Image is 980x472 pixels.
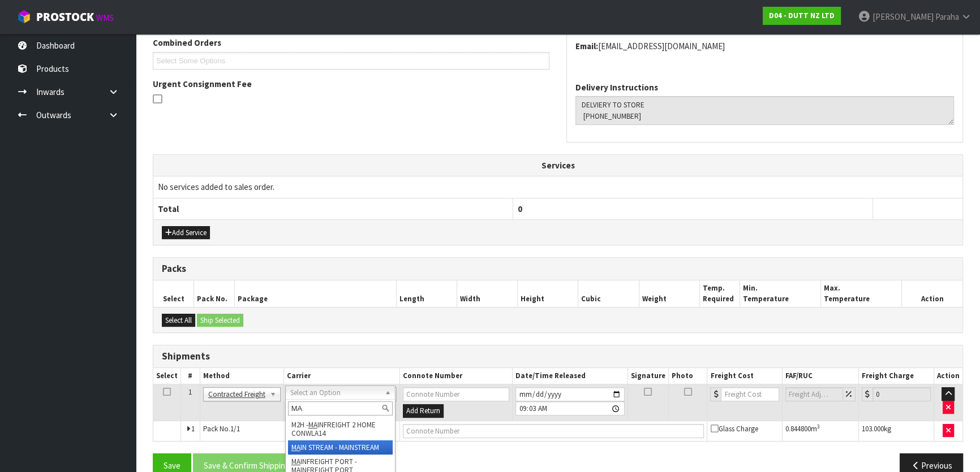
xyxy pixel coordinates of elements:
[162,314,195,327] button: Select All
[858,421,934,441] td: kg
[902,280,962,307] th: Action
[934,368,962,384] th: Action
[230,424,240,434] span: 1/1
[699,280,740,307] th: Temp. Required
[153,368,181,384] th: Select
[162,351,954,362] h3: Shipments
[721,387,779,401] input: Freight Cost
[639,280,699,307] th: Weight
[710,424,758,434] span: Glass Charge
[872,11,934,22] span: [PERSON_NAME]
[36,10,94,24] span: ProStock
[290,386,380,400] span: Select an Option
[575,41,598,51] strong: email
[707,368,783,384] th: Freight Cost
[512,368,627,384] th: Date/Time Released
[518,203,522,214] span: 0
[283,368,399,384] th: Carrier
[575,81,658,93] label: Delivery Instructions
[153,155,962,176] th: Services
[200,368,283,384] th: Method
[96,12,114,23] small: WMS
[403,387,509,401] input: Connote Number
[153,198,513,219] th: Total
[162,226,210,240] button: Add Service
[188,387,192,397] span: 1
[783,421,858,441] td: m
[291,457,300,466] em: MA
[627,368,668,384] th: Signature
[194,280,235,307] th: Pack No.
[403,404,444,418] button: Add Return
[234,280,396,307] th: Package
[872,387,931,401] input: Freight Charge
[208,388,265,401] span: Contracted Freight
[153,78,252,90] label: Urgent Consignment Fee
[153,280,194,307] th: Select
[308,420,317,430] em: MA
[153,37,221,49] label: Combined Orders
[200,421,399,441] td: Pack No.
[862,424,884,434] span: 103.000
[858,368,934,384] th: Freight Charge
[153,176,962,198] td: No services added to sales order.
[817,423,820,430] sup: 3
[457,280,517,307] th: Width
[191,424,195,434] span: 1
[763,7,841,25] a: D04 - DUTT NZ LTD
[181,368,200,384] th: #
[578,280,639,307] th: Cubic
[785,387,843,401] input: Freight Adjustment
[821,280,902,307] th: Max. Temperature
[740,280,821,307] th: Min. Temperature
[396,280,457,307] th: Length
[288,440,393,454] li: IN STREAM - MAINSTREAM
[518,280,578,307] th: Height
[399,368,512,384] th: Connote Number
[668,368,707,384] th: Photo
[162,263,954,274] h3: Packs
[17,10,31,24] img: cube-alt.png
[783,368,858,384] th: FAF/RUC
[403,424,704,438] input: Connote Number
[785,424,811,434] span: 0.844800
[935,11,959,22] span: Paraha
[288,418,393,440] li: M2H - INFREIGHT 2 HOME CONWLA14
[197,314,243,327] button: Ship Selected
[291,443,300,452] em: MA
[769,11,835,20] strong: D04 - DUTT NZ LTD
[575,40,954,52] address: [EMAIL_ADDRESS][DOMAIN_NAME]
